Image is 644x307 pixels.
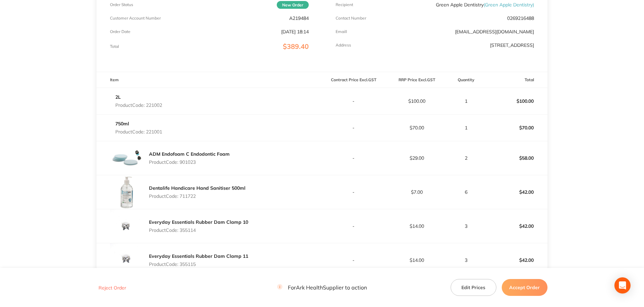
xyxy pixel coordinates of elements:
[149,253,248,259] a: Everyday Essentials Rubber Dam Clamp 11
[385,125,448,130] p: $70.00
[485,120,547,136] p: $70.00
[451,279,496,296] button: Edit Prices
[323,257,385,263] p: -
[115,94,121,100] a: 2L
[110,209,144,243] img: aXRtamZobQ
[385,155,448,161] p: $29.00
[97,72,322,88] th: Item
[485,252,547,268] p: $42.00
[502,279,547,296] button: Accept Order
[149,193,245,199] p: Product Code: 711722
[436,2,534,7] p: Green Apple Dentistry
[110,2,133,7] p: Order Status
[484,72,547,88] th: Total
[149,227,248,233] p: Product Code: 355114
[115,129,162,134] p: Product Code: 221001
[149,219,248,225] a: Everyday Essentials Rubber Dam Clamp 10
[323,98,385,104] p: -
[484,2,534,8] span: ( Green Apple Dentistry )
[455,29,534,35] a: [EMAIL_ADDRESS][DOMAIN_NAME]
[323,125,385,130] p: -
[110,29,130,34] p: Order Date
[449,155,484,161] p: 2
[149,151,230,157] a: ADM Endofoam C Endodontic Foam
[277,284,367,291] p: For Ark Health Supplier to action
[385,98,448,104] p: $100.00
[322,72,385,88] th: Contract Price Excl. GST
[277,1,309,9] span: New Order
[485,218,547,234] p: $42.00
[149,185,245,191] a: Dentalife Handicare Hand Sanitiser 500ml
[614,277,631,294] div: Open Intercom Messenger
[110,44,119,49] p: Total
[449,125,484,130] p: 1
[449,189,484,195] p: 6
[385,72,448,88] th: RRP Price Excl. GST
[115,102,162,108] p: Product Code: 221002
[336,2,353,7] p: Recipient
[323,223,385,229] p: -
[448,72,484,88] th: Quantity
[490,42,534,48] p: [STREET_ADDRESS]
[449,98,484,104] p: 1
[289,16,309,21] p: A219484
[323,189,385,195] p: -
[485,184,547,200] p: $42.00
[110,175,144,209] img: cHVtMDN4Yw
[323,155,385,161] p: -
[336,29,347,34] p: Emaill
[283,42,309,51] span: $389.40
[97,285,128,291] button: Reject Order
[110,141,144,175] img: cGo4bGhjbw
[149,262,248,267] p: Product Code: 355115
[385,189,448,195] p: $7.00
[385,223,448,229] p: $14.00
[485,93,547,109] p: $100.00
[449,257,484,263] p: 3
[385,257,448,263] p: $14.00
[507,16,534,21] p: 0269216488
[149,159,230,165] p: Product Code: 901023
[281,29,309,34] p: [DATE] 18:14
[449,223,484,229] p: 3
[336,43,351,48] p: Address
[110,16,161,21] p: Customer Account Number
[115,121,129,127] a: 750ml
[485,150,547,166] p: $58.00
[110,243,144,277] img: M3RnM2s3bQ
[336,16,366,21] p: Contact Number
